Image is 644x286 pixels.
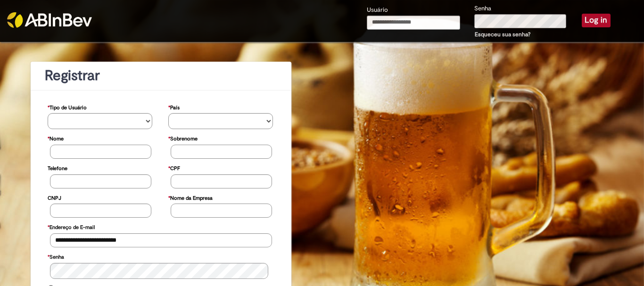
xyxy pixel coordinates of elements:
label: CNPJ [48,190,61,204]
label: Senha [48,249,64,263]
label: Sobrenome [168,131,198,145]
label: Usuário [367,6,388,15]
label: País [168,100,180,114]
label: Senha [474,4,491,13]
a: Esqueceu sua senha? [475,31,530,38]
label: Endereço de E-mail [48,220,95,233]
label: Nome [48,131,64,145]
button: Log in [582,14,611,27]
label: Tipo de Usuário [48,100,87,114]
label: Nome da Empresa [168,190,213,204]
label: Telefone [48,161,67,174]
img: ABInbev-white.png [7,12,92,28]
h1: Registrar [45,68,277,83]
label: CPF [168,161,180,174]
